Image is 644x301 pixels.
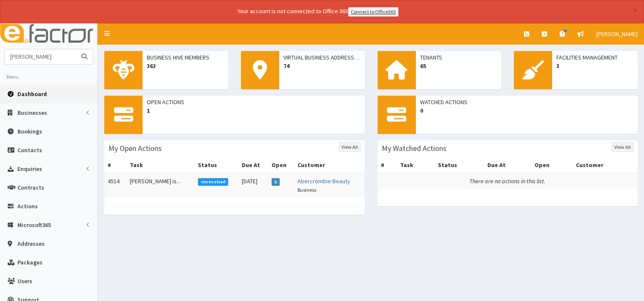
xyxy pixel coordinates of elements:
span: Open Actions [147,98,361,106]
a: [PERSON_NAME] [590,23,644,45]
td: [PERSON_NAME] is... [126,173,195,197]
th: Customer [294,157,364,173]
th: Status [435,157,484,173]
span: Contracts [17,184,44,191]
th: Customer [572,157,638,173]
span: 65 [420,62,497,70]
span: 0 [420,106,634,115]
span: 2 [272,178,280,186]
button: × [633,6,638,15]
td: 4514 [104,173,126,197]
td: [DATE] [238,173,268,197]
span: Bookings [17,128,42,135]
span: Virtual Business Addresses [283,53,361,62]
span: Businesses [17,109,47,116]
span: 74 [283,62,361,70]
span: Microsoft365 [17,221,51,229]
span: Business Hive Members [147,53,224,62]
span: Facilities Management [556,53,633,62]
th: # [104,157,126,173]
a: View All [339,142,361,152]
th: Task [126,157,195,173]
small: Business [297,187,316,193]
th: Task [397,157,435,173]
span: Packages [17,258,43,266]
th: # [378,157,397,173]
span: 1 [147,106,361,115]
th: Status [195,157,238,173]
input: Search... [5,49,76,64]
h3: My Open Actions [109,145,162,152]
span: Users [17,277,32,285]
span: Watched Actions [420,98,634,106]
span: 3 [556,62,633,70]
span: [PERSON_NAME] [596,30,638,38]
th: Due At [484,157,531,173]
span: Unresolved [198,178,228,186]
a: View All [612,142,633,152]
th: Due At [238,157,268,173]
th: Open [531,157,572,173]
span: Tenants [420,53,497,62]
span: Actions [17,202,38,210]
h3: My Watched Actions [382,145,447,152]
a: Connect to Office365 [348,7,398,17]
span: Addresses [17,240,45,247]
span: 363 [147,62,224,70]
div: Your account is not connected to Office 365 [69,7,567,17]
i: There are no actions in this list. [469,177,545,185]
th: Open [268,157,294,173]
a: Abercrombie Beauty [297,177,350,185]
span: Contacts [17,146,42,154]
span: Dashboard [17,90,47,98]
span: Enquiries [17,165,42,173]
